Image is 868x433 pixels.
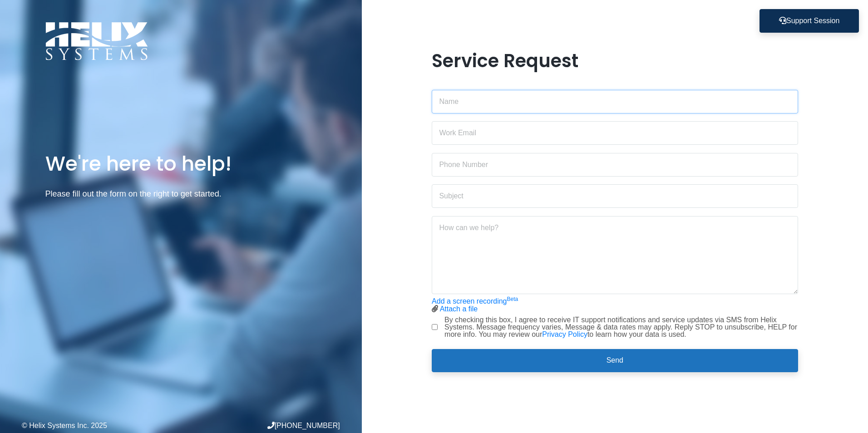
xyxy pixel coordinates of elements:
a: Attach a file [440,305,478,313]
input: Phone Number [432,153,798,177]
a: Privacy Policy [542,330,587,338]
div: © Helix Systems Inc. 2025 [22,422,181,429]
input: Subject [432,184,798,208]
button: Support Session [759,9,859,33]
h1: Service Request [432,50,798,72]
img: Logo [45,22,148,60]
a: Add a screen recordingBeta [432,297,518,305]
h1: We're here to help! [45,151,316,177]
input: Name [432,90,798,113]
button: Send [432,349,798,373]
label: By checking this box, I agree to receive IT support notifications and service updates via SMS fro... [444,316,798,338]
input: Work Email [432,121,798,145]
div: [PHONE_NUMBER] [181,422,340,429]
p: Please fill out the form on the right to get started. [45,187,316,201]
sup: Beta [507,296,518,302]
